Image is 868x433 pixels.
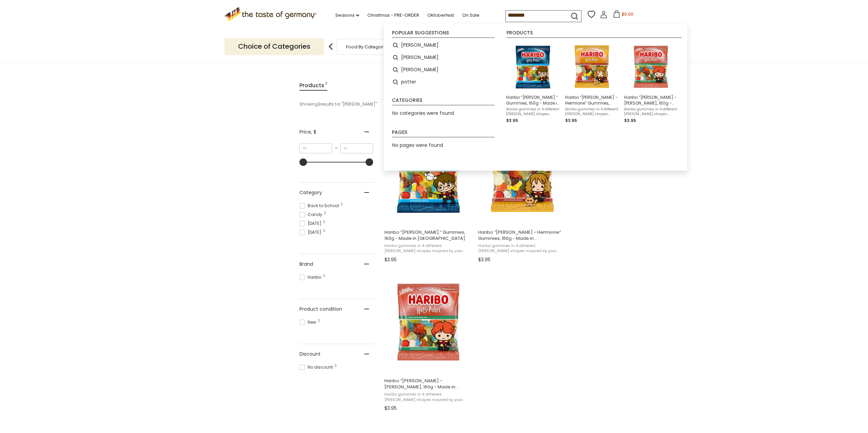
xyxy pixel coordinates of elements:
[332,145,340,151] span: –
[506,42,560,124] a: Haribo Harry PotterHaribo “[PERSON_NAME] ” Gummies, 160g - Made in [GEOGRAPHIC_DATA]Haribo gummie...
[384,405,397,412] span: $3.95
[299,212,324,218] span: Candy
[508,42,558,91] img: Haribo Harry Potter
[624,118,636,123] span: $3.95
[335,12,359,19] a: Seasons
[392,30,495,38] li: Popular suggestions
[624,107,678,117] span: Haribo gummies in 4 different [PERSON_NAME] shapes inspired by your favorite character - [PERSON_...
[624,94,678,106] span: Haribo “[PERSON_NAME] - [PERSON_NAME], 160g - Made in [GEOGRAPHIC_DATA]
[299,229,323,235] span: [DATE]
[384,229,473,242] span: Haribo “[PERSON_NAME] ” Gummies, 160g - Made in [GEOGRAPHIC_DATA]
[384,392,473,402] span: Haribo gummies in 4 different [PERSON_NAME] shapes inspired by your favorite character - [PERSON_...
[392,142,443,149] span: No pages were found
[478,243,567,254] span: Haribo gummies in 4 different [PERSON_NAME] shapes inspired by your favorite character - [PERSON_...
[462,12,480,19] a: On Sale
[622,11,633,17] span: $0.00
[477,122,568,265] a: Haribo “Harry Potter - Hermione” Gummies, 160g - Made in Germany
[318,319,320,323] span: 3
[562,39,621,127] li: Haribo “Harry Potter - Hermione” Gummies, 160g - Made in Germany
[383,270,474,414] a: Haribo “Harry Potter - Ron” Gummies, 160g - Made in Germany
[299,351,321,358] span: Discount
[389,51,497,64] li: haribo harry potter
[609,10,638,20] button: $0.00
[325,81,327,90] span: 3
[565,94,619,106] span: Haribo “[PERSON_NAME] - Hermione” Gummies, 160g - Made in [GEOGRAPHIC_DATA]
[503,39,562,127] li: Haribo “Harry Potter ” Gummies, 160g - Made in Germany
[392,110,454,117] span: No categories were found
[323,274,325,278] span: 3
[427,12,454,19] a: Oktoberfest
[626,42,676,91] img: Haribo Harry Potter - Ron
[299,98,465,110] div: Showing results for " "
[506,118,518,123] span: $3.95
[346,44,386,49] a: Food By Category
[624,42,678,124] a: Haribo Harry Potter - RonHaribo “[PERSON_NAME] - [PERSON_NAME], 160g - Made in [GEOGRAPHIC_DATA]H...
[299,261,313,268] span: Brand
[341,203,343,206] span: 3
[299,220,323,227] span: [DATE]
[318,101,320,107] b: 3
[299,203,341,209] span: Back to School
[477,128,568,218] img: Haribo Harry Potter - Hermione
[389,39,497,51] li: harry potter
[299,319,318,325] span: New
[565,118,577,123] span: $3.95
[621,39,680,127] li: Haribo “Harry Potter - Ron” Gummies, 160g - Made in Germany
[567,42,617,91] img: Haribo Harry Potter - Hermione
[389,64,497,76] li: harry
[383,277,474,367] img: Haribo Harry Potter - Ron
[324,212,326,215] span: 3
[384,378,473,390] span: Haribo “[PERSON_NAME] - [PERSON_NAME], 160g - Made in [GEOGRAPHIC_DATA]
[299,189,322,196] span: Category
[383,122,474,265] a: Haribo “Harry Potter ” Gummies, 160g - Made in Germany
[392,130,495,137] li: Pages
[224,38,324,55] p: Choice of Categories
[299,306,342,313] span: Product condition
[299,128,316,136] span: Price
[383,128,474,218] img: Haribo Harry Potter
[389,76,497,88] li: potter
[478,256,490,263] span: $3.95
[367,12,419,19] a: Christmas - PRE-ORDER
[506,107,560,117] span: Haribo gummies in 4 different [PERSON_NAME] shapes inspired by your favorite character - [PERSON_...
[384,243,473,254] span: Haribo gummies in 4 different [PERSON_NAME] shapes inspired by your favorite character - [PERSON_...
[324,40,338,53] img: previous arrow
[299,274,323,280] span: Haribo
[478,229,567,242] span: Haribo “[PERSON_NAME] - Hermione” Gummies, 160g - Made in [GEOGRAPHIC_DATA]
[311,128,316,135] span: , $
[565,42,619,124] a: Haribo Harry Potter - HermioneHaribo “[PERSON_NAME] - Hermione” Gummies, 160g - Made in [GEOGRAPH...
[299,81,327,91] a: View Products Tab
[392,98,495,105] li: Categories
[323,220,325,224] span: 3
[299,364,335,370] span: No discount
[565,107,619,117] span: Haribo gummies in 4 different [PERSON_NAME] shapes inspired by your favorite character - [PERSON_...
[506,30,682,38] li: Products
[384,256,397,263] span: $3.95
[506,94,560,106] span: Haribo “[PERSON_NAME] ” Gummies, 160g - Made in [GEOGRAPHIC_DATA]
[384,24,687,171] div: Instant Search Results
[323,229,325,233] span: 3
[335,364,337,368] span: 3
